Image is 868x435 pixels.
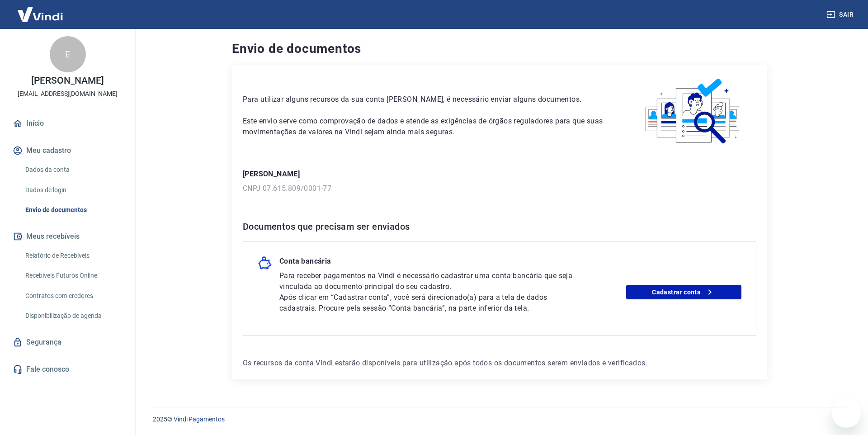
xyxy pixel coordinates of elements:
p: [EMAIL_ADDRESS][DOMAIN_NAME] [18,89,118,99]
p: Este envio serve como comprovação de dados e atende as exigências de órgãos reguladores para que ... [243,116,609,137]
h4: Envio de documentos [232,40,767,58]
button: Sair [825,6,857,23]
a: Envio de documentos [22,201,124,219]
h6: Documentos que precisam ser enviados [243,219,756,234]
a: Relatório de Recebíveis [22,246,124,265]
a: Dados de login [22,181,124,199]
a: Segurança [11,332,124,352]
p: Para utilizar alguns recursos da sua conta [PERSON_NAME], é necessário enviar alguns documentos. [243,94,609,105]
a: Cadastrar conta [626,285,742,299]
p: 2025 © [153,415,846,424]
iframe: Botão para abrir a janela de mensagens, conversa em andamento [832,399,861,428]
img: waiting_documents.41d9841a9773e5fdf392cede4d13b617.svg [630,76,756,147]
a: Fale conosco [11,359,124,379]
p: Os recursos da conta Vindi estarão disponíveis para utilização após todos os documentos serem env... [243,358,756,369]
a: Contratos com credores [22,287,124,305]
button: Meu cadastro [11,141,124,161]
a: Vindi Pagamentos [174,416,225,423]
p: Para receber pagamentos na Vindi é necessário cadastrar uma conta bancária que seja vinculada ao ... [279,270,580,292]
p: Conta bancária [279,256,331,270]
img: Vindi [11,0,70,28]
a: Início [11,113,124,133]
div: E [50,36,86,72]
a: Dados da conta [22,161,124,179]
button: Meus recebíveis [11,227,124,246]
p: [PERSON_NAME] [31,76,104,85]
p: [PERSON_NAME] [243,169,756,180]
a: Disponibilização de agenda [22,307,124,325]
img: money_pork.0c50a358b6dafb15dddc3eea48f23780.svg [258,256,272,270]
a: Recebíveis Futuros Online [22,266,124,285]
p: Após clicar em “Cadastrar conta”, você será direcionado(a) para a tela de dados cadastrais. Procu... [279,292,580,314]
p: CNPJ 07.615.809/0001-77 [243,183,756,194]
